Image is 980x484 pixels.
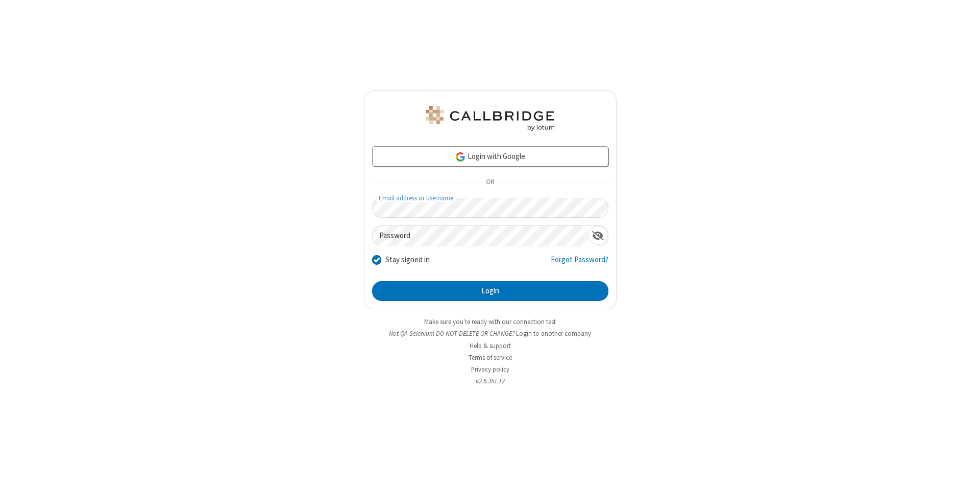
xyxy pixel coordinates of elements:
a: Privacy policy [471,365,509,374]
input: Password [373,226,588,246]
a: Login with Google [372,146,608,167]
a: Forgot Password? [551,254,608,273]
a: Help & support [470,341,511,350]
img: QA Selenium DO NOT DELETE OR CHANGE [424,106,556,131]
iframe: Chat [954,457,972,477]
a: Terms of service [469,353,512,362]
li: v2.6.351.12 [364,376,617,386]
div: Show password [588,226,608,245]
span: OR [482,175,498,190]
a: Make sure you're ready with our connection test [424,317,556,326]
li: Not QA Selenium DO NOT DELETE OR CHANGE? [364,329,617,338]
label: Stay signed in [385,254,430,266]
input: Email address or username [372,198,608,218]
button: Login to another company [516,329,591,338]
button: Login [372,281,608,302]
img: google-icon.png [455,151,466,163]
